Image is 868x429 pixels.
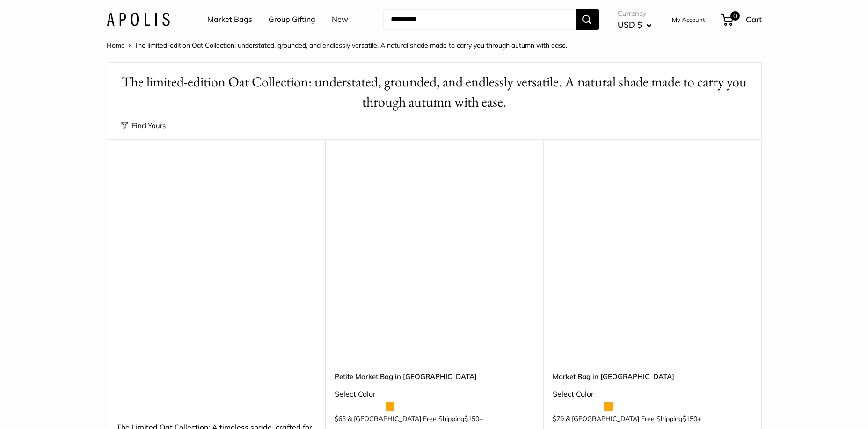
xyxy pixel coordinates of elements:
a: Market Bag in OatMarket Bag in Oat [553,163,752,362]
a: Home [107,41,125,50]
a: Petite Market Bag in OatPetite Market Bag in Oat [335,163,534,362]
span: 0 [730,11,739,21]
span: $150 [682,415,697,423]
a: Market Bags [207,13,252,27]
span: & [GEOGRAPHIC_DATA] Free Shipping + [348,415,483,422]
span: The limited-edition Oat Collection: understated, grounded, and endlessly versatile. A natural sha... [134,41,567,50]
div: Select Color [553,387,752,401]
a: 0 Cart [722,12,762,27]
a: My Account [672,14,705,25]
h1: The limited-edition Oat Collection: understated, grounded, and endlessly versatile. A natural sha... [121,72,747,112]
span: $63 [335,415,346,423]
button: Find Yours [121,119,166,132]
a: Petite Market Bag in [GEOGRAPHIC_DATA] [335,371,534,382]
span: $79 [553,415,564,423]
a: New [332,13,348,27]
span: $150 [464,415,479,423]
div: Select Color [335,387,534,401]
img: Apolis [107,13,170,26]
span: Cart [746,14,762,24]
nav: Breadcrumb [107,39,567,51]
span: Currency [618,7,652,20]
button: Search [576,9,599,30]
span: USD $ [618,20,642,29]
button: USD $ [618,17,652,32]
input: Search... [383,9,576,30]
a: Group Gifting [269,13,315,27]
a: Market Bag in [GEOGRAPHIC_DATA] [553,371,752,382]
span: & [GEOGRAPHIC_DATA] Free Shipping + [566,415,701,422]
